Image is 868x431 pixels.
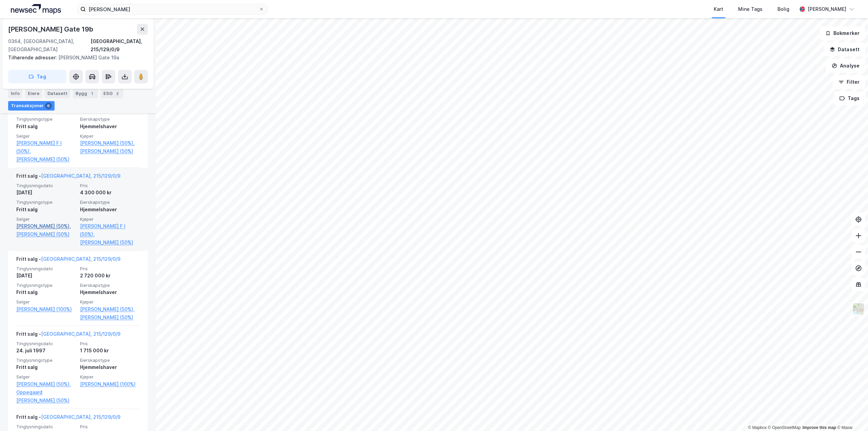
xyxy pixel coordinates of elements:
[88,90,95,97] div: 1
[16,282,76,288] span: Tinglysningstype
[16,374,76,380] span: Selger
[16,183,76,189] span: Tinglysningsdato
[41,331,120,337] a: [GEOGRAPHIC_DATA], 215/129/0/9
[101,89,123,98] div: ESG
[80,199,140,205] span: Eierskapstype
[73,89,98,98] div: Bygg
[16,288,76,296] div: Fritt salg
[16,255,120,266] div: Fritt salg -
[16,189,76,197] div: [DATE]
[16,155,76,163] a: [PERSON_NAME] (50%)
[41,173,120,179] a: [GEOGRAPHIC_DATA], 215/129/0/9
[16,424,76,430] span: Tinglysningsdato
[738,5,763,13] div: Mine Tags
[80,380,140,388] a: [PERSON_NAME] (100%)
[8,55,58,60] span: Tilhørende adresser:
[80,288,140,296] div: Hjemmelshaver
[16,216,76,222] span: Selger
[16,347,76,355] div: 24. juli 1997
[8,54,142,62] div: [PERSON_NAME] Gate 19a
[80,305,140,313] a: [PERSON_NAME] (50%),
[834,398,868,431] div: Kontrollprogram for chat
[80,189,140,197] div: 4 300 000 kr
[16,266,76,272] span: Tinglysningsdato
[80,216,140,222] span: Kjøper
[834,92,865,105] button: Tags
[803,425,836,430] a: Improve this map
[80,266,140,272] span: Pris
[16,116,76,122] span: Tinglysningstype
[80,374,140,380] span: Kjøper
[41,414,120,420] a: [GEOGRAPHIC_DATA], 215/129/0/9
[80,205,140,214] div: Hjemmelshaver
[80,222,140,238] a: [PERSON_NAME] F I (50%),
[80,272,140,280] div: 2 720 000 kr
[808,5,846,13] div: [PERSON_NAME]
[16,172,120,183] div: Fritt salg -
[16,139,76,155] a: [PERSON_NAME] F I (50%),
[45,89,70,98] div: Datasett
[16,380,76,388] a: [PERSON_NAME] (50%),
[80,122,140,131] div: Hjemmelshaver
[80,139,140,147] a: [PERSON_NAME] (50%),
[16,341,76,347] span: Tinglysningsdato
[80,299,140,305] span: Kjøper
[80,282,140,288] span: Eierskapstype
[834,398,868,431] iframe: Chat Widget
[820,26,865,40] button: Bokmerker
[16,230,76,238] a: [PERSON_NAME] (50%)
[8,70,66,83] button: Tag
[80,238,140,247] a: [PERSON_NAME] (50%)
[8,37,91,54] div: 0364, [GEOGRAPHIC_DATA], [GEOGRAPHIC_DATA]
[777,5,789,13] div: Bolig
[16,199,76,205] span: Tinglysningstype
[714,5,723,13] div: Kart
[25,89,42,98] div: Eiere
[16,330,120,341] div: Fritt salg -
[80,116,140,122] span: Eierskapstype
[852,302,865,315] img: Z
[80,363,140,371] div: Hjemmelshaver
[80,347,140,355] div: 1 715 000 kr
[11,4,61,14] img: logo.a4113a55bc3d86da70a041830d287a7e.svg
[16,122,76,131] div: Fritt salg
[16,133,76,139] span: Selger
[824,43,865,56] button: Datasett
[8,24,95,35] div: [PERSON_NAME] Gate 19b
[45,102,52,109] div: 6
[16,357,76,363] span: Tinglysningstype
[86,4,259,14] input: Søk på adresse, matrikkel, gårdeiere, leietakere eller personer
[16,363,76,371] div: Fritt salg
[16,272,76,280] div: [DATE]
[41,256,120,262] a: [GEOGRAPHIC_DATA], 215/129/0/9
[16,388,76,405] a: Oppegaard [PERSON_NAME] (50%)
[80,147,140,155] a: [PERSON_NAME] (50%)
[833,75,865,89] button: Filter
[80,357,140,363] span: Eierskapstype
[80,313,140,321] a: [PERSON_NAME] (50%)
[16,222,76,230] a: [PERSON_NAME] (50%),
[8,101,55,111] div: Transaksjoner
[16,413,120,424] div: Fritt salg -
[826,59,865,73] button: Analyse
[80,424,140,430] span: Pris
[114,90,121,97] div: 2
[16,205,76,214] div: Fritt salg
[16,305,76,313] a: [PERSON_NAME] (100%)
[8,89,22,98] div: Info
[768,425,801,430] a: OpenStreetMap
[16,299,76,305] span: Selger
[91,37,148,54] div: [GEOGRAPHIC_DATA], 215/129/0/9
[80,183,140,189] span: Pris
[80,133,140,139] span: Kjøper
[80,341,140,347] span: Pris
[748,425,767,430] a: Mapbox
